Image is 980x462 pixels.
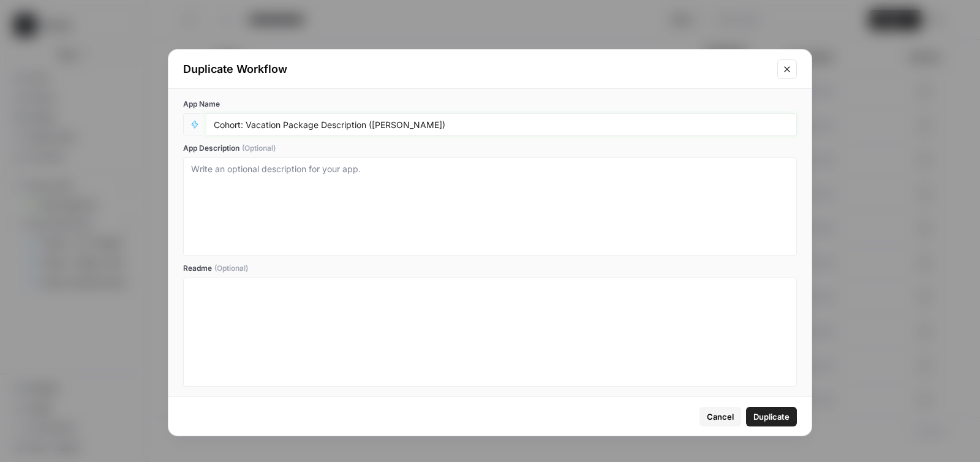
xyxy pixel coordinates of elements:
[214,119,789,130] input: Untitled
[699,407,741,426] button: Cancel
[183,143,797,154] label: App Description
[753,411,790,423] span: Duplicate
[214,263,248,274] span: (Optional)
[183,263,797,274] label: Readme
[183,61,770,78] div: Duplicate Workflow
[707,411,734,423] span: Cancel
[242,143,276,154] span: (Optional)
[183,99,797,110] label: App Name
[777,59,797,79] button: Close modal
[746,407,797,426] button: Duplicate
